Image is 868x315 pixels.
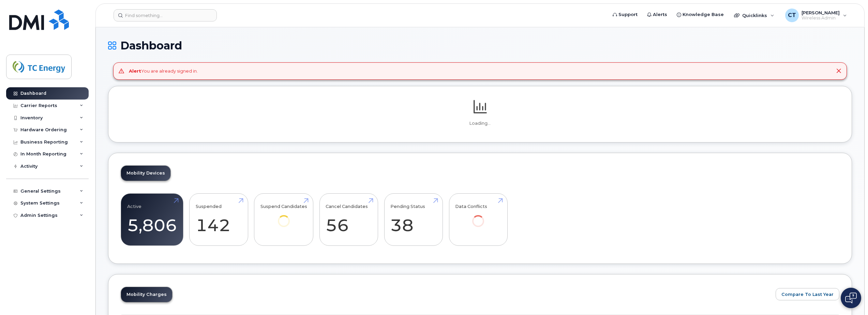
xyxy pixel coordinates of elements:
a: Active 5,806 [127,197,177,242]
strong: Alert [129,68,141,74]
a: Pending Status 38 [390,197,436,242]
button: Compare To Last Year [776,288,839,300]
h1: Dashboard [108,40,852,51]
a: Mobility Charges [121,287,172,302]
div: You are already signed in. [129,68,198,74]
p: Loading... [121,120,839,126]
img: Open chat [845,292,857,303]
a: Suspended 142 [196,197,242,242]
a: Suspend Candidates [260,197,307,236]
a: Cancel Candidates 56 [326,197,372,242]
a: Data Conflicts [455,197,501,236]
a: Mobility Devices [121,166,170,181]
span: Compare To Last Year [781,291,834,298]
